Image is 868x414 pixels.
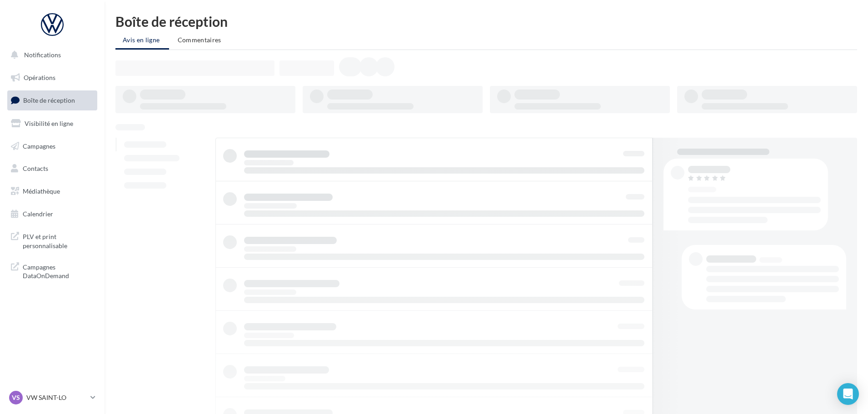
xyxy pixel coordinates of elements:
[23,187,60,195] span: Médiathèque
[5,90,99,110] a: Boîte de réception
[5,159,99,178] a: Contacts
[5,68,99,87] a: Opérations
[23,210,53,218] span: Calendrier
[23,96,75,104] span: Boîte de réception
[5,257,99,284] a: Campagnes DataOnDemand
[23,230,94,250] span: PLV et print personnalisable
[837,383,859,405] div: Open Intercom Messenger
[24,51,61,59] span: Notifications
[178,36,221,44] span: Commentaires
[5,227,99,254] a: PLV et print personnalisable
[25,120,73,127] span: Visibilité en ligne
[5,114,99,133] a: Visibilité en ligne
[23,142,55,150] span: Campagnes
[24,74,55,81] span: Opérations
[5,182,99,201] a: Médiathèque
[5,45,95,65] button: Notifications
[7,389,97,406] a: VS VW SAINT-LO
[5,137,99,156] a: Campagnes
[23,261,94,280] span: Campagnes DataOnDemand
[115,15,857,28] div: Boîte de réception
[12,393,20,402] span: VS
[26,393,87,402] p: VW SAINT-LO
[23,165,48,172] span: Contacts
[5,205,99,224] a: Calendrier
